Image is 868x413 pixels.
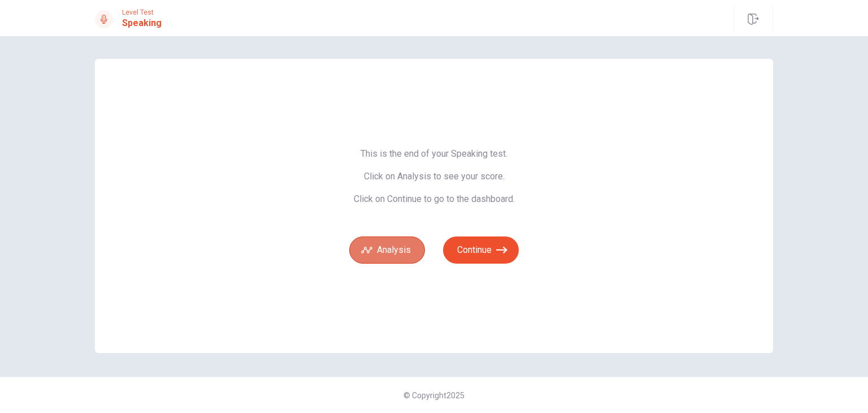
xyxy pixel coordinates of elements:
button: Continue [443,236,519,264]
span: © Copyright 2025 [403,391,465,400]
button: Analysis [349,236,425,264]
span: This is the end of your Speaking test. Click on Analysis to see your score. Click on Continue to ... [349,148,519,205]
h1: Speaking [122,16,162,30]
span: Level Test [122,8,162,16]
